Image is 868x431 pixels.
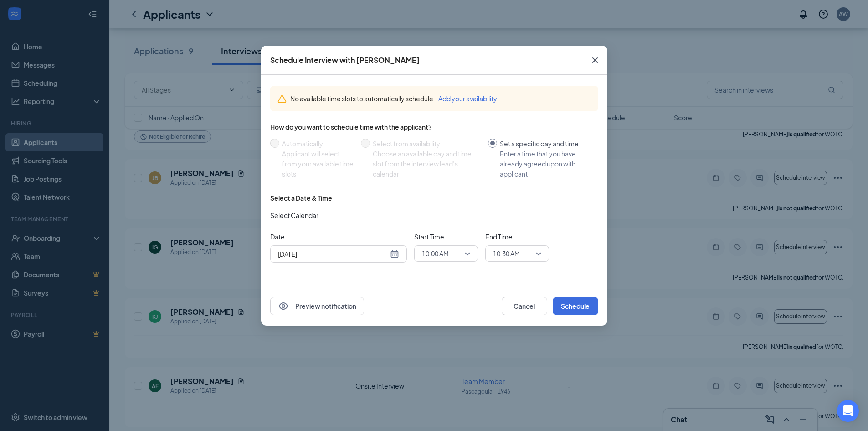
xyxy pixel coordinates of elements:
[493,247,520,260] span: 10:30 AM
[282,149,354,179] div: Applicant will select from your available time slots
[270,232,407,242] span: Date
[502,297,547,315] button: Cancel
[590,55,601,66] svg: Cross
[438,93,497,104] button: Add your availability
[373,149,481,179] div: Choose an available day and time slot from the interview lead’s calendar
[282,139,354,149] div: Automatically
[290,93,591,104] div: No available time slots to automatically schedule.
[277,94,287,104] svg: Warning
[553,297,598,315] button: Schedule
[278,249,388,259] input: Aug 27, 2025
[583,46,607,75] button: Close
[270,122,598,131] div: How do you want to schedule time with the applicant?
[500,139,591,149] div: Set a specific day and time
[270,210,318,220] span: Select Calendar
[422,247,449,260] span: 10:00 AM
[414,232,478,242] span: Start Time
[270,193,332,203] div: Select a Date & Time
[278,301,289,312] svg: Eye
[485,232,549,242] span: End Time
[837,400,859,422] div: Open Intercom Messenger
[500,149,591,179] div: Enter a time that you have already agreed upon with applicant
[270,297,364,315] button: EyePreview notification
[270,55,420,65] div: Schedule Interview with [PERSON_NAME]
[373,139,481,149] div: Select from availability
